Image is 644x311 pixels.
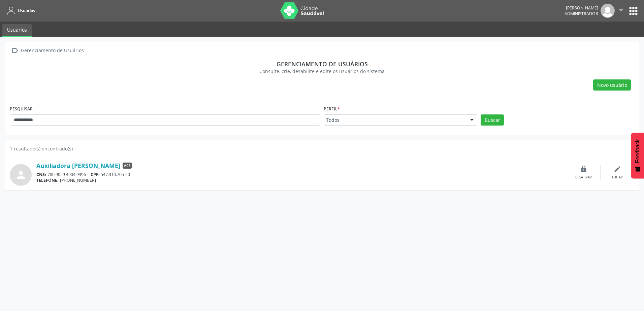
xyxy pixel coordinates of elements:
[614,165,621,173] i: edit
[5,5,35,16] a: Usuários
[627,5,639,17] button: apps
[324,104,340,114] label: Perfil
[2,24,32,37] a: Usuários
[10,46,20,56] i: 
[14,68,630,75] div: Consulte, crie, desabilite e edite os usuários do sistema
[617,6,625,13] i: 
[593,79,631,91] button: Novo usuário
[123,163,132,169] span: ACS
[14,60,630,68] div: Gerenciamento de usuários
[565,11,598,16] span: Administrador
[565,5,598,11] div: [PERSON_NAME]
[481,114,504,126] button: Buscar
[326,117,463,124] span: Todos
[10,46,85,56] a:  Gerenciamento de Usuários
[631,133,644,178] button: Feedback - Mostrar pesquisa
[597,81,627,89] span: Novo usuário
[36,172,567,177] div: 700 9059 4904 9396 547.310.705-20
[18,8,35,13] span: Usuários
[575,175,592,180] div: Desativar
[10,104,33,114] label: PESQUISAR
[91,172,100,177] span: CPF:
[580,165,587,173] i: lock
[36,162,120,169] a: Auxiliadora [PERSON_NAME]
[36,177,567,183] div: [PHONE_NUMBER]
[10,145,634,152] div: 1 resultado(s) encontrado(s)
[612,175,623,180] div: Editar
[601,4,615,18] img: img
[15,169,27,181] i: person
[36,177,59,183] span: TELEFONE:
[635,139,641,163] span: Feedback
[615,4,627,18] button: 
[20,46,85,56] div: Gerenciamento de Usuários
[36,172,46,177] span: CNS:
